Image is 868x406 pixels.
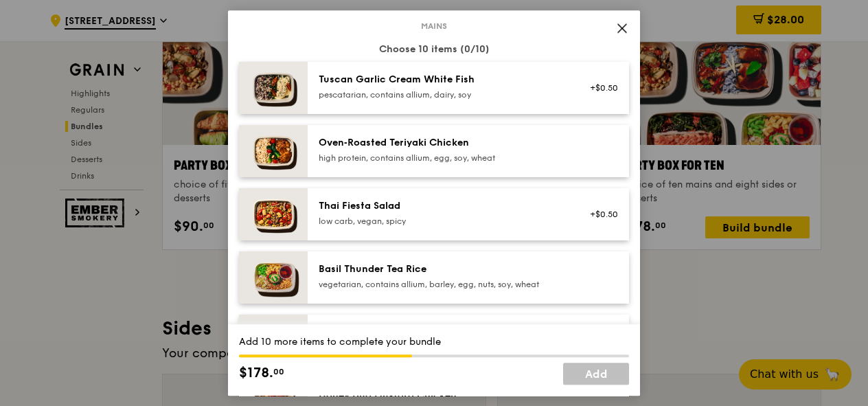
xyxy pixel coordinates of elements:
[319,279,565,290] div: vegetarian, contains allium, barley, egg, nuts, soy, wheat
[582,82,618,93] div: +$0.50
[319,153,565,163] div: high protein, contains allium, egg, soy, wheat
[582,209,618,220] div: +$0.50
[239,335,629,349] div: Add 10 more items to complete your bundle
[239,251,308,304] img: daily_normal_HORZ-Basil-Thunder-Tea-Rice.jpg
[319,73,565,87] div: Tuscan Garlic Cream White Fish
[319,136,565,150] div: Oven‑Roasted Teriyaki Chicken
[239,188,308,240] img: daily_normal_Thai_Fiesta_Salad__Horizontal_.jpg
[239,315,308,367] img: daily_normal_HORZ-Grilled-Farm-Fresh-Chicken.jpg
[319,199,565,213] div: Thai Fiesta Salad
[239,125,308,177] img: daily_normal_Oven-Roasted_Teriyaki_Chicken__Horizontal_.jpg
[319,216,565,227] div: low carb, vegan, spicy
[239,43,629,56] div: Choose 10 items (0/10)
[319,262,565,276] div: Basil Thunder Tea Rice
[239,363,273,383] span: $178.
[239,62,308,114] img: daily_normal_Tuscan_Garlic_Cream_White_Fish__Horizontal_.jpg
[273,366,284,377] span: 00
[319,89,565,100] div: pescatarian, contains allium, dairy, soy
[415,21,453,32] span: Mains
[563,363,629,385] a: Add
